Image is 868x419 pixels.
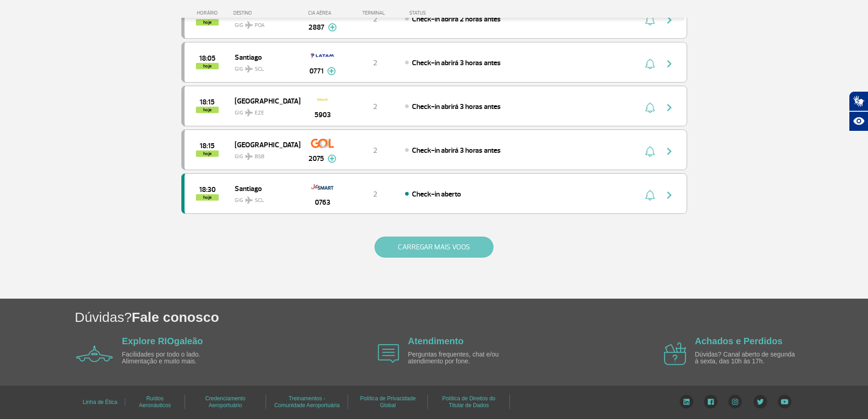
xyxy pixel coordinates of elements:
[408,336,463,346] a: Atendimento
[753,395,767,409] img: Twitter
[695,336,782,346] a: Achados e Perdidos
[235,148,293,161] span: GIG
[327,67,336,75] img: mais-info-painel-voo.svg
[184,10,234,16] div: HORÁRIO
[233,10,300,16] div: DESTINO
[255,65,264,73] span: SCL
[728,395,742,409] img: Instagram
[308,22,324,33] span: 2887
[664,102,675,113] img: seta-direita-painel-voo.svg
[308,153,324,164] span: 2075
[274,392,339,412] a: Treinamentos - Comunidade Aeroportuária
[412,58,501,67] span: Check-in abrirá 3 horas antes
[75,308,868,326] h1: Dúvidas?
[235,95,293,107] span: [GEOGRAPHIC_DATA]
[205,392,245,412] a: Credenciamento Aeroportuário
[245,109,253,116] img: destiny_airplane.svg
[778,395,791,409] img: YouTube
[695,351,800,365] p: Dúvidas? Canal aberto de segunda à sexta, das 10h às 17h.
[645,58,655,69] img: sino-painel-voo.svg
[245,153,253,160] img: destiny_airplane.svg
[412,190,461,199] span: Check-in aberto
[235,182,293,194] span: Santiago
[664,58,675,69] img: seta-direita-painel-voo.svg
[196,107,219,113] span: hoje
[378,344,399,363] img: airplane icon
[412,146,501,155] span: Check-in abrirá 3 horas antes
[375,237,493,258] button: CARREGAR MAIS VOOS
[412,15,501,24] span: Check-in abrirá 2 horas antes
[199,55,216,62] span: 2025-08-27 18:05:00
[255,197,264,205] span: SCL
[849,111,868,131] button: Abrir recursos assistivos.
[664,146,675,157] img: seta-direita-painel-voo.svg
[408,351,513,365] p: Perguntas frequentes, chat e/ou atendimento por fone.
[235,191,293,205] span: GIG
[664,342,686,365] img: airplane icon
[679,395,693,409] img: LinkedIn
[235,60,293,73] span: GIG
[664,190,675,201] img: seta-direita-painel-voo.svg
[245,65,253,72] img: destiny_airplane.svg
[300,10,345,16] div: CIA AÉREA
[314,109,331,120] span: 5903
[373,58,377,67] span: 2
[245,197,253,204] img: destiny_airplane.svg
[255,109,264,117] span: EZE
[139,392,171,412] a: Ruídos Aeronáuticos
[345,10,405,16] div: TERMINAL
[196,194,219,201] span: hoje
[373,146,377,155] span: 2
[199,186,216,193] span: 2025-08-27 18:30:00
[122,336,203,346] a: Explore RIOgaleão
[442,392,496,412] a: Política de Direitos do Titular de Dados
[196,63,219,69] span: hoje
[235,51,293,63] span: Santiago
[373,102,377,111] span: 2
[196,150,219,157] span: hoje
[255,21,265,30] span: POA
[315,197,330,208] span: 0763
[132,310,219,325] span: Fale conosco
[328,155,336,163] img: mais-info-painel-voo.svg
[704,395,718,409] img: Facebook
[373,190,377,199] span: 2
[373,15,377,24] span: 2
[235,139,293,150] span: [GEOGRAPHIC_DATA]
[645,190,655,201] img: sino-painel-voo.svg
[235,16,293,30] span: GIG
[196,19,219,26] span: hoje
[328,23,337,31] img: mais-info-painel-voo.svg
[245,21,253,29] img: destiny_airplane.svg
[255,153,264,161] span: BSB
[412,102,501,111] span: Check-in abrirá 3 horas antes
[122,351,227,365] p: Facilidades por todo o lado. Alimentação e muito mais.
[200,99,215,105] span: 2025-08-27 18:15:00
[405,10,479,16] div: STATUS
[849,91,868,111] button: Abrir tradutor de língua de sinais.
[849,91,868,131] div: Plugin de acessibilidade da Hand Talk.
[200,143,215,149] span: 2025-08-27 18:15:00
[645,102,655,113] img: sino-painel-voo.svg
[235,104,293,117] span: GIG
[645,146,655,157] img: sino-painel-voo.svg
[360,392,416,412] a: Política de Privacidade Global
[82,396,117,409] a: Linha de Ética
[309,66,324,77] span: 0771
[76,346,113,362] img: airplane icon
